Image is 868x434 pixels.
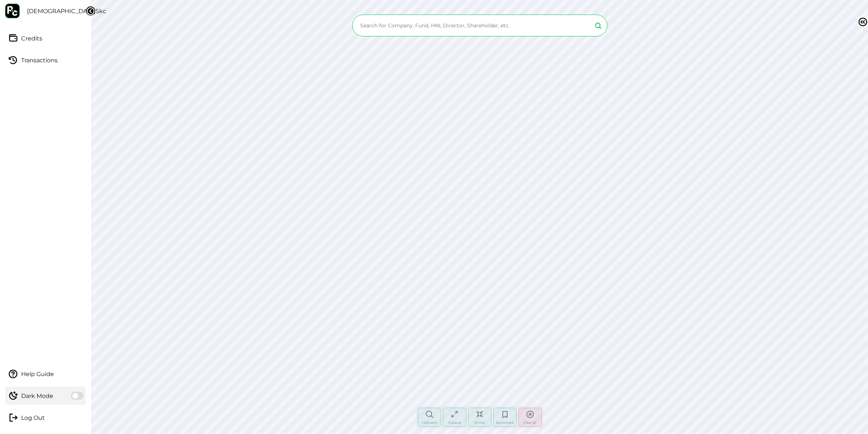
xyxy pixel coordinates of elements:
span: Transactions [21,57,58,64]
span: Clear all [524,421,536,425]
span: Dark Mode [21,392,53,399]
span: Shrink [474,421,485,425]
span: Log Out [21,414,45,421]
span: Credits [21,35,42,42]
span: Help Guide [21,371,54,378]
img: logo [5,4,20,18]
input: Search for Company, Fund, HNI, Director, Shareholder, etc. [358,20,587,31]
a: Log Out [5,408,86,427]
span: [DEMOGRAPHIC_DATA] [27,8,96,15]
span: Expand [448,421,461,425]
span: Bookmark [496,421,514,425]
span: Find path [421,421,437,425]
span: Skc [96,8,106,15]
